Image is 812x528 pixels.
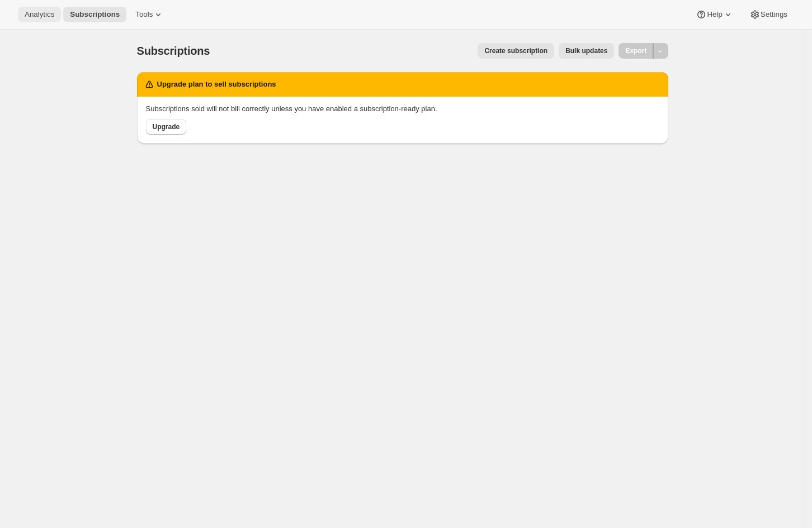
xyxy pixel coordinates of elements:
button: Analytics [18,7,61,22]
button: Help [689,7,740,22]
button: Create subscription [478,43,554,59]
span: Settings [761,10,787,19]
p: Subscriptions sold will not bill correctly unless you have enabled a subscription-ready plan. [146,103,659,115]
span: Upgrade [153,122,180,131]
button: Bulk updates [559,43,614,59]
button: Subscriptions [63,7,126,22]
span: Subscriptions [70,10,120,19]
span: Analytics [25,10,54,19]
span: Create subscription [484,46,547,55]
span: Help [707,10,722,19]
span: Subscriptions [137,45,210,57]
button: Tools [129,7,171,22]
button: Settings [743,7,794,22]
span: Bulk updates [565,46,607,55]
button: Upgrade [146,119,187,135]
h2: Upgrade plan to sell subscriptions [157,79,276,90]
span: Tools [135,10,153,19]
